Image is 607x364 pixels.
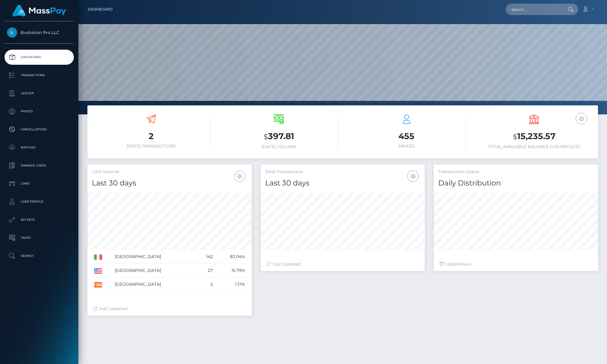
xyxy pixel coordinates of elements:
h4: Last 30 days [265,178,420,188]
h3: 455 [347,130,466,142]
a: API Keys [5,212,74,227]
td: 2 [197,278,215,291]
a: Cancellations [5,122,74,137]
p: User Profile [7,197,71,206]
a: Manage Users [5,158,74,173]
img: MassPay Logo [12,5,66,17]
p: API Keys [7,215,71,224]
small: $ [513,132,517,141]
h5: USD Volume [92,169,247,175]
h5: Transactions Status [438,169,593,175]
input: Search... [506,4,562,15]
p: Cancellations [7,125,71,134]
h3: 397.81 [220,130,338,143]
p: Payees [7,107,71,116]
td: [GEOGRAPHIC_DATA] [113,250,197,264]
p: Taxes [7,233,71,242]
h6: [DATE] Transactions [92,144,211,149]
img: iEvolution Pro LLC [7,27,17,38]
div: Just Updated [267,261,419,267]
img: MX.png [94,254,102,260]
span: 24 [454,261,459,267]
a: Transactions [5,68,74,83]
p: Transactions [7,71,71,80]
p: Ledger [7,89,71,98]
div: Last hours [440,261,592,267]
small: $ [264,132,268,141]
p: Dashboard [7,53,71,62]
td: 83.04% [215,250,247,264]
h3: 15,235.57 [475,130,594,143]
p: Links [7,179,71,188]
a: Search [5,248,74,263]
a: Links [5,176,74,191]
td: [GEOGRAPHIC_DATA] [113,264,197,278]
a: Taxes [5,230,74,245]
a: Batches [5,140,74,155]
a: User Profile [5,194,74,209]
p: Manage Users [7,161,71,170]
td: 15.79% [215,264,247,278]
td: [GEOGRAPHIC_DATA] [113,278,197,291]
h6: [DATE] Volume [220,144,338,149]
img: US.png [94,268,102,274]
h4: Last 30 days [92,178,247,188]
a: Payees [5,104,74,119]
h6: Payees [347,144,466,149]
img: ES.png [94,282,102,288]
h3: 2 [92,130,211,142]
a: Dashboard [5,50,74,65]
td: 27 [197,264,215,278]
span: iEvolution Pro LLC [5,30,74,35]
div: Just Updated [93,306,246,312]
h6: Total Available Balance for Payouts [475,144,594,149]
td: 142 [197,250,215,264]
h5: Total Transactions [265,169,420,175]
a: Ledger [5,86,74,101]
a: Dashboard [88,3,113,16]
p: Search [7,251,71,260]
h4: Daily Distribution [438,178,593,188]
td: 1.17% [215,278,247,291]
p: Batches [7,143,71,152]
